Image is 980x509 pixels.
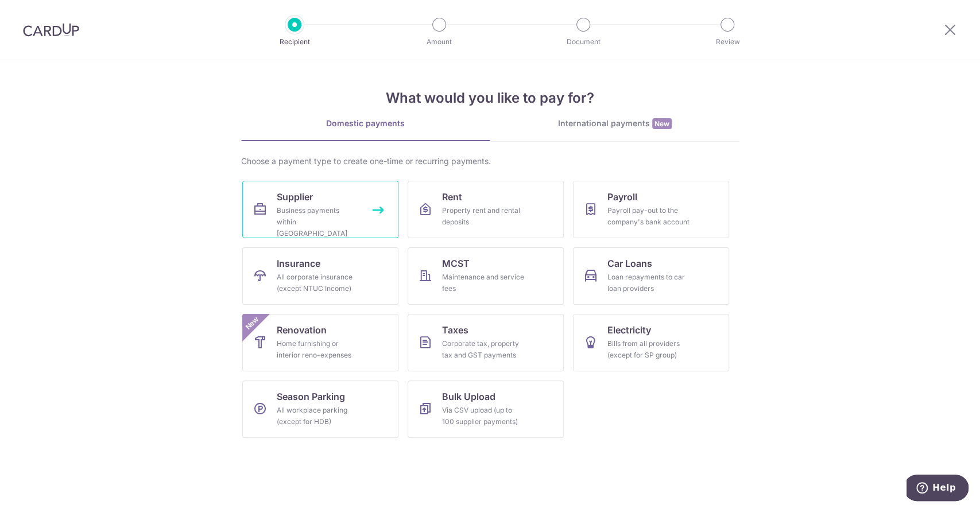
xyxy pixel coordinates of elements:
[607,205,690,228] div: Payroll pay-out to the company's bank account
[277,205,359,239] div: Business payments within [GEOGRAPHIC_DATA]
[408,314,564,371] a: TaxesCorporate tax, property tax and GST payments
[442,205,525,228] div: Property rent and rental deposits
[607,271,690,294] div: Loan repayments to car loan providers
[242,314,398,371] a: RenovationHome furnishing or interior reno-expensesNew
[277,323,327,337] span: Renovation
[685,36,770,48] p: Review
[442,338,525,361] div: Corporate tax, property tax and GST payments
[242,380,398,438] a: Season ParkingAll workplace parking (except for HDB)
[573,247,729,305] a: Car LoansLoan repayments to car loan providers
[26,8,49,18] span: Help
[277,190,313,204] span: Supplier
[442,405,525,428] div: Via CSV upload (up to 100 supplier payments)
[408,380,564,438] a: Bulk UploadVia CSV upload (up to 100 supplier payments)
[277,271,359,294] div: All corporate insurance (except NTUC Income)
[23,23,79,37] img: CardUp
[442,190,462,204] span: Rent
[408,181,564,238] a: RentProperty rent and rental deposits
[541,36,626,48] p: Document
[573,181,729,238] a: PayrollPayroll pay-out to the company's bank account
[397,36,482,48] p: Amount
[442,323,468,337] span: Taxes
[277,257,320,270] span: Insurance
[241,88,739,108] h4: What would you like to pay for?
[607,257,652,270] span: Car Loans
[907,475,969,503] iframe: Opens a widget where you can find more information
[277,338,359,361] div: Home furnishing or interior reno-expenses
[573,314,729,371] a: ElectricityBills from all providers (except for SP group)
[277,390,345,403] span: Season Parking
[607,323,651,337] span: Electricity
[607,338,690,361] div: Bills from all providers (except for SP group)
[490,118,739,130] div: International payments
[242,247,398,305] a: InsuranceAll corporate insurance (except NTUC Income)
[442,257,470,270] span: MCST
[241,156,739,167] div: Choose a payment type to create one-time or recurring payments.
[652,118,672,129] span: New
[607,190,637,204] span: Payroll
[242,314,261,333] span: New
[442,390,495,403] span: Bulk Upload
[241,118,490,129] div: Domestic payments
[442,271,525,294] div: Maintenance and service fees
[252,36,337,48] p: Recipient
[242,181,398,238] a: SupplierBusiness payments within [GEOGRAPHIC_DATA]
[408,247,564,305] a: MCSTMaintenance and service fees
[277,405,359,428] div: All workplace parking (except for HDB)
